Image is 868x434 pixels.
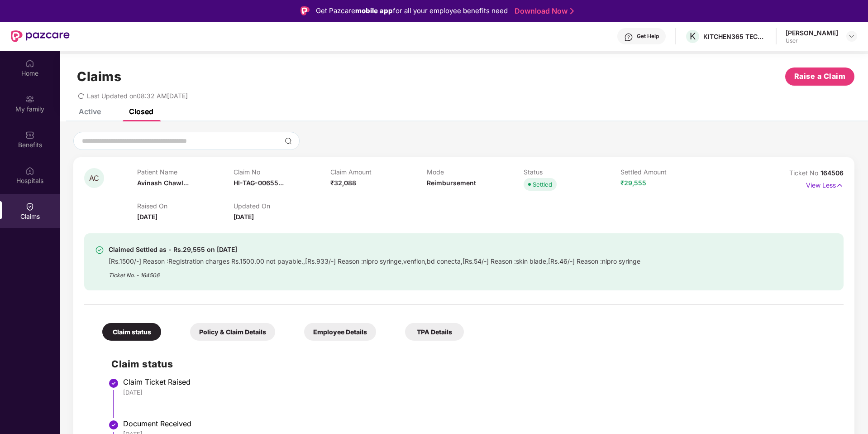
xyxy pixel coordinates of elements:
[89,174,99,182] span: AC
[129,107,153,116] div: Closed
[786,37,838,44] div: User
[109,265,640,280] div: Ticket No. - 164506
[137,168,234,176] p: Patient Name
[234,213,254,221] span: [DATE]
[524,168,620,176] p: Status
[87,92,188,100] span: Last Updated on 08:32 AM[DATE]
[806,178,844,190] p: View Less
[111,357,835,371] h2: Claim status
[108,420,119,430] img: svg+xml;base64,PHN2ZyBpZD0iU3RlcC1Eb25lLTMyeDMyIiB4bWxucz0iaHR0cDovL3d3dy53My5vcmcvMjAwMC9zdmciIH...
[703,32,767,41] div: KITCHEN365 TECHNOLOGIES PRIVATE LIMITED
[836,180,844,190] img: svg+xml;base64,PHN2ZyB4bWxucz0iaHR0cDovL3d3dy53My5vcmcvMjAwMC9zdmciIHdpZHRoPSIxNyIgaGVpZ2h0PSIxNy...
[25,166,34,175] img: svg+xml;base64,PHN2ZyBpZD0iSG9zcGl0YWxzIiB4bWxucz0iaHR0cDovL3d3dy53My5vcmcvMjAwMC9zdmciIHdpZHRoPS...
[78,92,84,100] span: redo
[355,6,393,15] strong: mobile app
[25,130,34,140] img: svg+xml;base64,PHN2ZyBpZD0iQmVuZWZpdHMiIHhtbG5zPSJodHRwOi8vd3d3LnczLm9yZy8yMDAwL3N2ZyIgd2lkdGg9Ij...
[285,137,292,145] img: svg+xml;base64,PHN2ZyBpZD0iU2VhcmNoLTMyeDMyIiB4bWxucz0iaHR0cDovL3d3dy53My5vcmcvMjAwMC9zdmciIHdpZH...
[330,168,427,176] p: Claim Amount
[786,29,838,37] div: [PERSON_NAME]
[25,95,34,104] img: svg+xml;base64,PHN2ZyB3aWR0aD0iMjAiIGhlaWdodD0iMjAiIHZpZXdCb3g9IjAgMCAyMCAyMCIgZmlsbD0ibm9uZSIgeG...
[785,68,854,86] button: Raise a Claim
[77,69,121,84] h1: Claims
[624,33,633,42] img: svg+xml;base64,PHN2ZyBpZD0iSGVscC0zMngzMiIgeG1sbnM9Imh0dHA6Ly93d3cudzMub3JnLzIwMDAvc3ZnIiB3aWR0aD...
[789,169,820,177] span: Ticket No
[620,179,646,187] span: ₹29,555
[102,323,161,341] div: Claim status
[79,107,101,116] div: Active
[234,202,330,210] p: Updated On
[405,323,464,341] div: TPA Details
[109,244,640,255] div: Claimed Settled as - Rs.29,555 on [DATE]
[137,213,157,221] span: [DATE]
[25,59,34,68] img: svg+xml;base64,PHN2ZyBpZD0iSG9tZSIgeG1sbnM9Imh0dHA6Ly93d3cudzMub3JnLzIwMDAvc3ZnIiB3aWR0aD0iMjAiIG...
[794,71,846,82] span: Raise a Claim
[95,246,104,255] img: svg+xml;base64,PHN2ZyBpZD0iU3VjY2Vzcy0zMngzMiIgeG1sbnM9Imh0dHA6Ly93d3cudzMub3JnLzIwMDAvc3ZnIiB3aW...
[820,169,844,177] span: 164506
[637,33,659,40] div: Get Help
[108,378,119,389] img: svg+xml;base64,PHN2ZyBpZD0iU3RlcC1Eb25lLTMyeDMyIiB4bWxucz0iaHR0cDovL3d3dy53My5vcmcvMjAwMC9zdmciIH...
[123,377,835,386] div: Claim Ticket Raised
[304,323,376,341] div: Employee Details
[123,419,835,428] div: Document Received
[11,30,70,42] img: New Pazcare Logo
[123,388,835,396] div: [DATE]
[570,6,574,16] img: Stroke
[620,168,717,176] p: Settled Amount
[137,179,189,187] span: Avinash Chawl...
[137,202,234,210] p: Raised On
[109,255,640,265] div: [Rs.1500/-] Reason :Registration charges Rs.1500.00 not payable.,[Rs.933/-] Reason :nipro syringe...
[690,31,696,42] span: K
[330,179,356,187] span: ₹32,088
[848,33,855,40] img: svg+xml;base64,PHN2ZyBpZD0iRHJvcGRvd24tMzJ4MzIiIHhtbG5zPSJodHRwOi8vd3d3LnczLm9yZy8yMDAwL3N2ZyIgd2...
[316,5,508,16] div: Get Pazcare for all your employee benefits need
[533,180,552,189] div: Settled
[234,168,330,176] p: Claim No
[25,202,34,211] img: svg+xml;base64,PHN2ZyBpZD0iQ2xhaW0iIHhtbG5zPSJodHRwOi8vd3d3LnczLm9yZy8yMDAwL3N2ZyIgd2lkdGg9IjIwIi...
[515,6,571,16] a: Download Now
[234,179,284,187] span: HI-TAG-00655...
[427,179,476,187] span: Reimbursement
[190,323,275,341] div: Policy & Claim Details
[300,6,310,15] img: Logo
[427,168,524,176] p: Mode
